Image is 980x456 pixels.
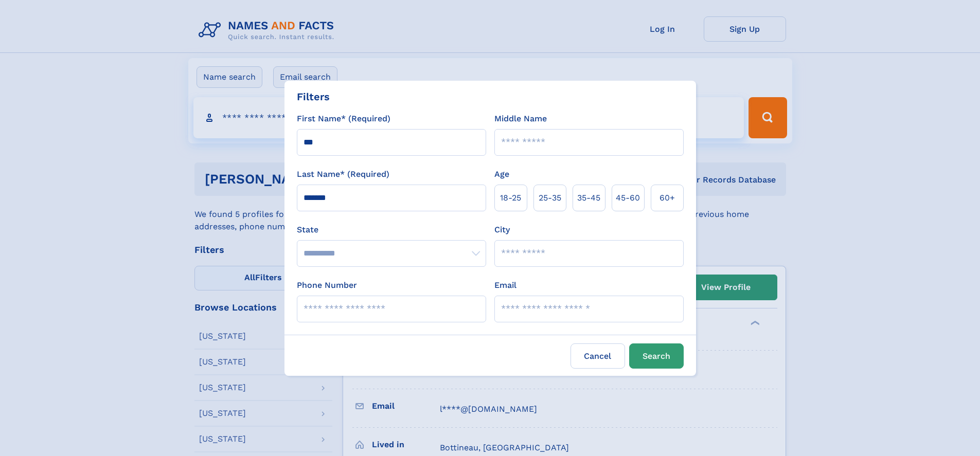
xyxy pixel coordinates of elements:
label: State [297,224,486,236]
span: 35‑45 [577,192,600,204]
span: 18‑25 [500,192,521,204]
label: Last Name* (Required) [297,168,389,180]
span: 60+ [660,192,675,204]
div: Filters [297,89,330,104]
label: City [494,224,510,236]
span: 45‑60 [616,192,640,204]
label: Age [494,168,509,180]
label: Cancel [571,343,625,369]
label: Email [494,279,516,291]
button: Search [629,343,684,369]
span: 25‑35 [539,192,561,204]
label: First Name* (Required) [297,113,390,125]
label: Middle Name [494,113,547,125]
label: Phone Number [297,279,357,291]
